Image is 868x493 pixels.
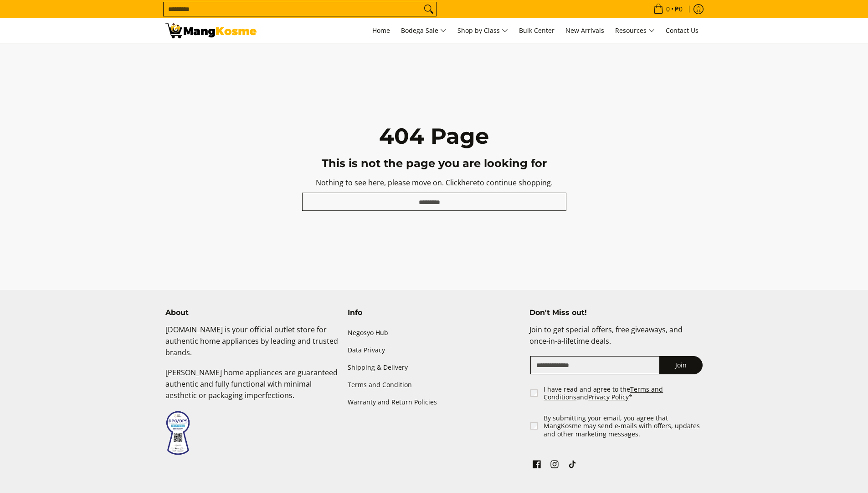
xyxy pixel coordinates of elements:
[588,393,629,401] a: Privacy Policy
[544,414,704,438] label: By submitting your email, you agree that MangKosme may send e-mails with offers, updates and othe...
[368,18,395,43] a: Home
[665,6,671,12] span: 0
[453,18,513,43] a: Shop by Class
[302,122,566,150] h1: 404 Page
[659,356,703,374] button: Join
[615,25,655,37] span: Resources
[529,308,703,317] h4: Don't Miss out!
[561,18,609,43] a: New Arrivals
[165,367,339,410] p: [PERSON_NAME] home appliances are guaranteed authentic and fully functional with minimal aestheti...
[611,18,659,43] a: Resources
[266,18,703,43] nav: Main Menu
[165,324,339,367] p: [DOMAIN_NAME] is your official outlet store for authentic home appliances by leading and trusted ...
[461,178,477,188] a: here
[165,308,339,317] h4: About
[544,385,663,402] a: Terms and Conditions
[165,410,190,456] img: Data Privacy Seal
[457,25,508,37] span: Shop by Class
[548,458,561,473] a: See Mang Kosme on Instagram
[530,458,543,473] a: See Mang Kosme on Facebook
[421,2,436,16] button: Search
[302,177,566,193] p: Nothing to see here, please move on. Click to continue shopping.
[673,6,684,12] span: ₱0
[401,25,447,37] span: Bodega Sale
[661,18,703,43] a: Contact Us
[348,359,521,376] a: Shipping & Delivery
[348,376,521,393] a: Terms and Condition
[514,18,559,43] a: Bulk Center
[348,341,521,359] a: Data Privacy
[348,324,521,341] a: Negosyo Hub
[529,324,703,356] p: Join to get special offers, free giveaways, and once-in-a-lifetime deals.
[666,26,699,35] span: Contact Us
[372,26,390,35] span: Home
[348,308,521,317] h4: Info
[165,23,257,38] img: 404 Page Not Found | Mang Kosme
[544,385,704,401] label: I have read and agree to the and *
[302,157,566,170] h3: This is not the page you are looking for
[396,18,451,43] a: Bodega Sale
[348,393,521,411] a: Warranty and Return Policies
[566,458,579,473] a: See Mang Kosme on TikTok
[519,26,555,35] span: Bulk Center
[565,26,604,35] span: New Arrivals
[651,4,685,14] span: •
